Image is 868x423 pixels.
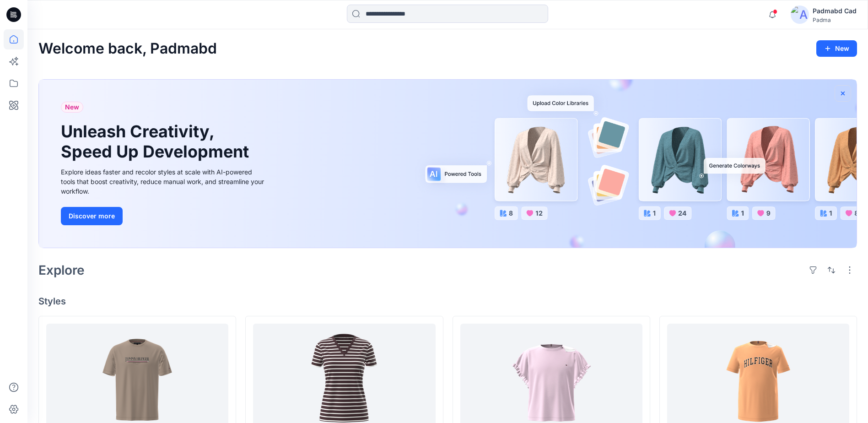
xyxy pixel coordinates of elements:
button: New [816,40,857,57]
h4: Styles [38,296,857,307]
h2: Welcome back, Padmabd [38,40,217,57]
div: Padmabd Cad [813,5,857,16]
div: Explore ideas faster and recolor styles at scale with AI-powered tools that boost creativity, red... [61,167,267,196]
h2: Explore [38,263,85,277]
button: Discover more [61,207,123,225]
span: New [65,102,79,113]
a: Discover more [61,207,267,225]
div: Padma [813,16,857,23]
img: avatar [791,5,809,24]
h1: Unleash Creativity, Speed Up Development [61,122,253,161]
